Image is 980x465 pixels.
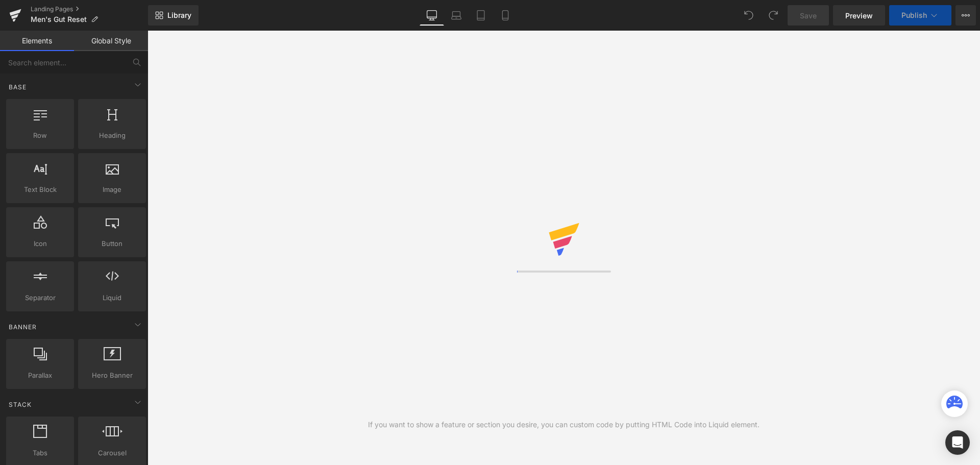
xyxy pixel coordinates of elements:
div: Open Intercom Messenger [945,430,970,455]
div: If you want to show a feature or section you desire, you can custom code by putting HTML Code int... [368,419,759,430]
span: Publish [901,11,927,19]
span: Icon [9,238,71,249]
a: Desktop [420,5,444,26]
a: Laptop [444,5,469,26]
button: Publish [889,5,951,26]
span: Stack [8,400,33,409]
a: Preview [833,5,885,26]
a: Landing Pages [31,5,148,13]
span: Men's Gut Reset [31,15,87,23]
span: Library [167,11,191,20]
a: Global Style [74,31,148,51]
span: Tabs [9,448,71,458]
button: More [955,5,976,26]
span: Image [81,184,143,195]
span: Text Block [9,184,71,195]
span: Carousel [81,448,143,458]
span: Hero Banner [81,370,143,381]
a: New Library [148,5,199,26]
span: Row [9,130,71,141]
button: Redo [763,5,783,26]
a: Mobile [493,5,518,26]
span: Banner [8,322,38,332]
span: Heading [81,130,143,141]
span: Base [8,82,28,92]
span: Parallax [9,370,71,381]
span: Preview [845,10,873,21]
a: Tablet [469,5,493,26]
span: Separator [9,292,71,303]
span: Button [81,238,143,249]
button: Undo [739,5,759,26]
span: Save [800,10,817,21]
span: Liquid [81,292,143,303]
